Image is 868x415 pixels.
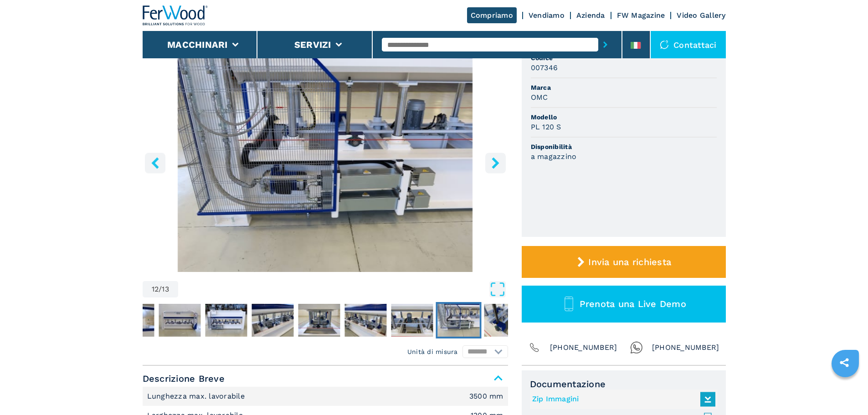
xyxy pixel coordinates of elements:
a: Vendiamo [529,11,565,20]
span: Marca [531,83,717,92]
h3: a magazzino [531,151,577,162]
span: 12 [152,286,159,293]
button: Invia una richiesta [522,246,726,278]
h3: 007346 [531,62,558,73]
button: submit-button [598,34,612,55]
span: Descrizione Breve [143,370,508,387]
img: Phone [528,341,541,354]
button: Go to Slide 13 [482,302,528,338]
img: 35c80f555845470b3b57578740d11d74 [298,304,340,337]
span: Modello [531,113,717,122]
span: [PHONE_NUMBER] [652,341,719,354]
img: 106a2da64d7e9c3e06a84842ea21e2c3 [344,304,386,337]
button: Macchinari [167,39,228,50]
img: ca320460faea831b21162c3bd4a4300a [159,304,200,337]
button: Go to Slide 6 [157,302,202,338]
a: Azienda [576,11,605,20]
img: Whatsapp [630,341,643,354]
img: a3b1f1eb266c0fd3bc1ddc93ec92812c [437,304,479,337]
img: Contattaci [660,40,669,49]
a: Zip Immagini [532,392,711,407]
button: Servizi [294,39,331,50]
img: 15910221f494321e33797bb8ba8731e7 [252,304,293,337]
button: Go to Slide 9 [296,302,342,338]
button: Go to Slide 8 [250,302,295,338]
img: be96f6aa9209af732ca7e3fd7bb83741 [391,304,433,337]
button: right-button [485,153,506,173]
span: Disponibilità [531,142,717,151]
button: Open Fullscreen [180,281,506,297]
h3: OMC [531,92,548,102]
span: Invia una richiesta [588,256,671,267]
h3: PL 120 S [531,122,561,132]
div: Go to Slide 12 [143,51,508,272]
span: Documentazione [530,379,718,389]
span: Prenota una Live Demo [580,298,686,309]
button: left-button [145,153,165,173]
span: [PHONE_NUMBER] [550,341,617,354]
a: Video Gallery [677,11,725,20]
button: Go to Slide 12 [436,302,481,338]
a: sharethis [833,351,856,374]
button: Prenota una Live Demo [522,286,726,323]
em: Unità di misura [407,347,458,356]
span: 13 [162,286,169,293]
iframe: Chat [829,374,861,408]
button: Go to Slide 7 [203,302,249,338]
p: Lunghezza max. lavorabile [147,391,247,401]
span: / [159,286,162,293]
a: Compriamo [467,7,517,23]
img: 804fee6c3aa0f73d4c6b4a0ab3a10dae [484,304,526,337]
em: 3500 mm [469,393,503,400]
img: ea24e16b8346b4b7e6bf1f6d07d8fdc0 [205,304,247,337]
div: Contattaci [651,31,726,58]
button: Go to Slide 10 [343,302,388,338]
a: FW Magazine [617,11,665,20]
button: Go to Slide 11 [389,302,435,338]
img: Ferwood [143,5,208,26]
img: Pressa a Caldo OMC PL 120 S [143,51,508,272]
